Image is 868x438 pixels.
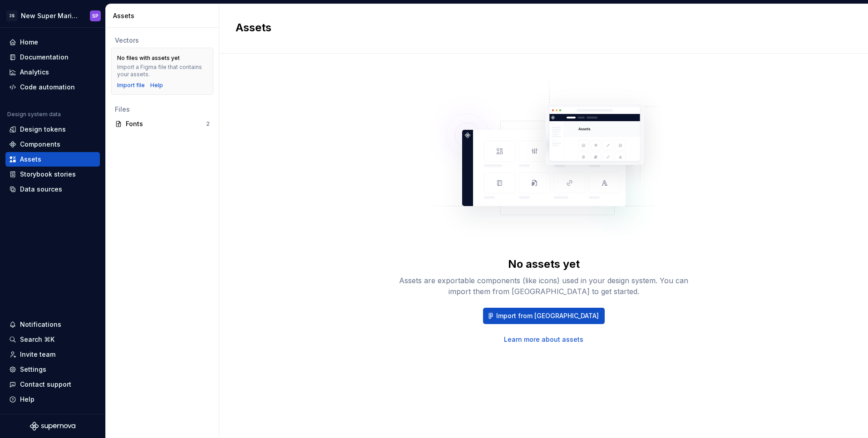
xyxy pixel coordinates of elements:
[92,12,99,20] div: SP
[6,10,17,21] div: 3S
[5,122,100,137] a: Design tokens
[30,422,75,431] svg: Supernova Logo
[117,82,145,89] button: Import file
[115,36,210,45] div: Vectors
[7,111,61,118] div: Design system data
[21,11,79,20] div: New Super Mario Design System
[5,167,100,182] a: Storybook stories
[5,332,100,347] button: Search ⌘K
[483,308,605,324] button: Import from [GEOGRAPHIC_DATA]
[111,117,213,131] a: Fonts2
[2,6,104,25] button: 3SNew Super Mario Design SystemSP
[115,105,210,114] div: Files
[5,377,100,392] button: Contact support
[20,53,69,62] div: Documentation
[20,125,66,134] div: Design tokens
[20,185,62,194] div: Data sources
[5,137,100,152] a: Components
[20,140,60,149] div: Components
[236,20,841,35] h2: Assets
[150,82,163,89] a: Help
[20,170,76,179] div: Storybook stories
[5,182,100,197] a: Data sources
[5,362,100,377] a: Settings
[117,64,207,78] div: Import a Figma file that contains your assets.
[126,119,206,128] div: Fonts
[5,80,100,94] a: Code automation
[20,83,75,92] div: Code automation
[20,395,35,404] div: Help
[508,257,580,271] div: No assets yet
[5,317,100,332] button: Notifications
[20,380,71,389] div: Contact support
[20,38,38,47] div: Home
[5,392,100,407] button: Help
[5,347,100,362] a: Invite team
[20,365,46,374] div: Settings
[496,311,599,320] span: Import from [GEOGRAPHIC_DATA]
[206,120,210,128] div: 2
[399,275,689,297] div: Assets are exportable components (like icons) used in your design system. You can import them fro...
[20,320,61,329] div: Notifications
[504,335,583,344] a: Learn more about assets
[20,335,54,344] div: Search ⌘K
[5,35,100,49] a: Home
[113,11,215,20] div: Assets
[20,350,55,359] div: Invite team
[20,155,41,164] div: Assets
[5,50,100,64] a: Documentation
[5,152,100,167] a: Assets
[20,68,49,77] div: Analytics
[5,65,100,79] a: Analytics
[117,54,180,62] div: No files with assets yet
